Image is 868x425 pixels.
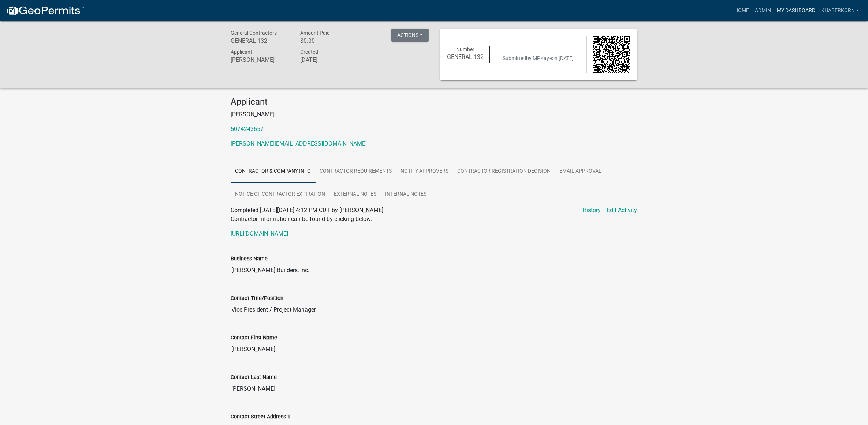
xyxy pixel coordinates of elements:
a: Contractor & Company Info [231,160,316,183]
a: External Notes [330,183,381,206]
span: Created [300,49,318,55]
a: History [583,206,601,215]
h6: $0.00 [300,37,359,44]
a: Contractor Registration Decision [453,160,555,183]
label: Contact Street Address 1 [231,414,291,420]
button: Actions [391,29,429,42]
span: Submitted on [DATE] [503,55,574,61]
a: Notice of Contractor Expiration [231,183,330,206]
a: My Dashboard [774,4,818,18]
p: Contractor Information can be found by clicking below: [231,215,637,223]
a: [URL][DOMAIN_NAME] [231,230,288,237]
h6: [DATE] [300,56,359,63]
span: Number [456,46,474,52]
a: Admin [752,4,774,18]
label: Contact Title/Position [231,296,284,301]
a: Home [731,4,752,18]
a: Email Approval [555,160,606,183]
a: Internal Notes [381,183,431,206]
a: Contractor Requirements [316,160,396,183]
p: [PERSON_NAME] [231,110,637,119]
img: QR code [593,36,630,73]
a: Edit Activity [607,206,637,215]
span: General Contractors [231,30,277,36]
a: [PERSON_NAME][EMAIL_ADDRESS][DOMAIN_NAME] [231,140,367,147]
h6: GENERAL-132 [447,53,484,60]
label: Contact First Name [231,335,277,341]
span: Amount Paid [300,30,330,36]
label: Business Name [231,256,268,262]
span: Applicant [231,49,253,55]
a: 5074243657 [231,125,264,132]
label: Contact Last Name [231,375,277,380]
span: by MPKaye [526,55,552,61]
h6: GENERAL-132 [231,37,290,44]
span: Completed [DATE][DATE] 4:12 PM CDT by [PERSON_NAME] [231,207,384,214]
h6: [PERSON_NAME] [231,56,290,63]
h4: Applicant [231,97,637,107]
a: khaberkorn [818,4,862,18]
a: Notify Approvers [396,160,453,183]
